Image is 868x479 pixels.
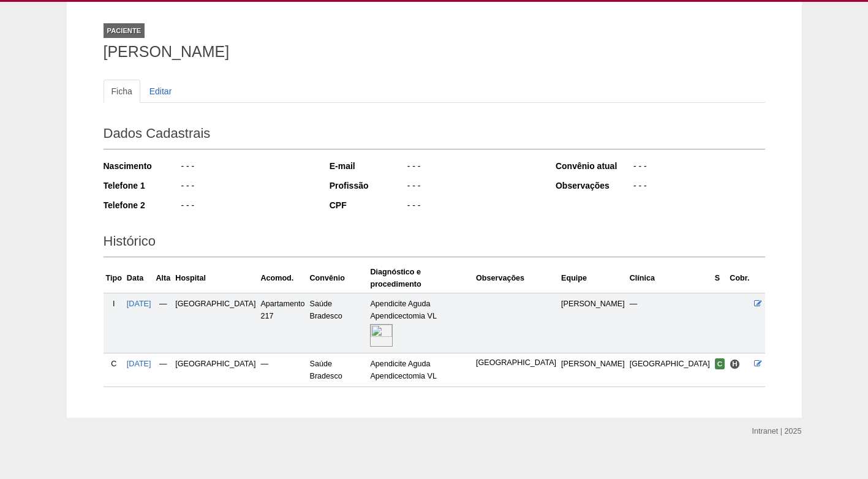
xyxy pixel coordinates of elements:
h1: [PERSON_NAME] [104,44,765,59]
div: Convênio atual [556,160,632,172]
a: [DATE] [127,360,151,368]
td: — [258,353,307,387]
div: Telefone 2 [104,199,180,211]
td: Saúde Bradesco [308,353,368,387]
div: - - - [406,199,539,214]
div: Profissão [330,179,406,192]
div: Telefone 1 [104,179,180,192]
td: [GEOGRAPHIC_DATA] [173,353,258,387]
td: Apendicite Aguda Apendicectomia VL [368,353,474,387]
th: Observações [474,263,559,293]
div: E-mail [330,160,406,172]
th: S [712,263,728,293]
a: Ficha [104,80,140,103]
td: — [627,293,712,353]
p: [GEOGRAPHIC_DATA] [476,358,556,368]
div: I [106,298,122,310]
div: - - - [632,179,765,195]
div: Paciente [104,23,145,38]
th: Convênio [308,263,368,293]
td: Saúde Bradesco [308,293,368,353]
div: Observações [556,179,632,192]
td: [GEOGRAPHIC_DATA] [173,293,258,353]
th: Acomod. [258,263,307,293]
div: - - - [406,160,539,175]
div: Nascimento [104,160,180,172]
td: [PERSON_NAME] [559,353,627,387]
div: - - - [406,179,539,195]
td: [GEOGRAPHIC_DATA] [627,353,712,387]
th: Diagnóstico e procedimento [368,263,474,293]
div: Intranet | 2025 [752,425,802,437]
div: - - - [180,179,313,195]
div: - - - [180,199,313,214]
th: Equipe [559,263,627,293]
td: — [154,353,173,387]
th: Data [124,263,154,293]
div: - - - [180,160,313,175]
td: Apartamento 217 [258,293,307,353]
td: [PERSON_NAME] [559,293,627,353]
th: Hospital [173,263,258,293]
th: Alta [154,263,173,293]
div: C [106,358,122,370]
td: — [154,293,173,353]
h2: Dados Cadastrais [104,121,765,149]
div: CPF [330,199,406,211]
th: Cobr. [727,263,752,293]
span: Confirmada [715,358,725,369]
th: Clínica [627,263,712,293]
h2: Histórico [104,229,765,257]
div: - - - [632,160,765,175]
td: Apendicite Aguda Apendicectomia VL [368,293,474,353]
span: Hospital [730,359,740,369]
th: Tipo [104,263,124,293]
a: [DATE] [127,300,151,308]
a: Editar [142,80,180,103]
